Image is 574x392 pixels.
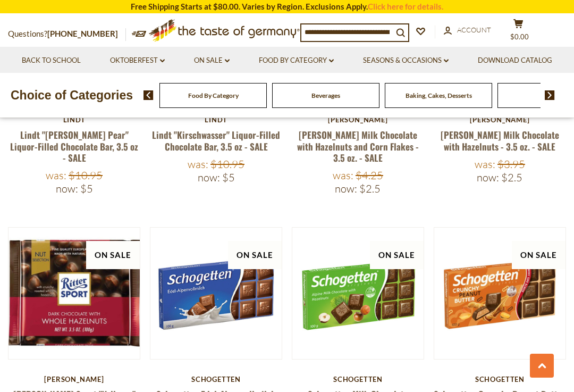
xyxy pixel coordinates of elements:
[188,91,239,99] a: Food By Category
[297,128,419,164] a: [PERSON_NAME] Milk Chocolate with Hazelnuts and Corn Flakes - 3.5 oz. - SALE
[457,26,491,34] span: Account
[9,228,140,359] img: Ritter Sport "Vollnuss" Whole Hazelnut Chocolate (Dark), 3.5 oz. - SALE
[335,182,357,195] label: Now:
[56,182,78,195] label: Now:
[8,27,126,41] p: Questions?
[8,115,140,124] div: Lindt
[10,128,138,164] a: Lindt "[PERSON_NAME] Pear" Liquor-Filled Chocolate Bar, 3.5 oz - SALE
[292,115,424,124] div: [PERSON_NAME]
[152,128,280,153] a: Lindt "Kirschwasser" Liquor-Filled Chocolate Bar, 3.5 oz - SALE
[292,375,424,383] div: Schogetten
[510,32,529,41] span: $0.00
[406,91,472,99] a: Baking, Cakes, Desserts
[311,91,340,99] a: Beverages
[502,19,534,45] button: $0.00
[150,375,282,383] div: Schogetten
[477,171,499,184] label: Now:
[475,157,495,171] label: Was:
[188,157,208,171] label: Was:
[368,2,443,11] a: Click here for details.
[259,55,334,66] a: Food By Category
[110,55,165,66] a: Oktoberfest
[501,171,522,184] span: $2.5
[497,157,525,171] span: $3.95
[545,90,555,100] img: next arrow
[356,169,383,182] span: $4.25
[47,29,118,38] a: [PHONE_NUMBER]
[150,228,282,359] img: Schogetten Edel-Alpenvollmilch Chocolate Bar, 3.5 oz. - SALE
[478,55,552,66] a: Download Catalog
[222,171,235,184] span: $5
[359,182,381,195] span: $2.5
[363,55,449,66] a: Seasons & Occasions
[292,228,424,359] img: Schogetten Milk Chocolate Hazelnut Bar, 3.5 oz. - SALE
[210,157,244,171] span: $10.95
[46,169,66,182] label: Was:
[434,375,566,383] div: Schogetten
[441,128,559,153] a: [PERSON_NAME] Milk Chocolate with Hazelnuts - 3.5 oz. - SALE
[22,55,81,66] a: Back to School
[143,90,154,100] img: previous arrow
[434,228,565,359] img: Schogetten Crunchy Peanut Butter Chocolate Bar, 3.5 oz. - SALE
[198,171,220,184] label: Now:
[194,55,230,66] a: On Sale
[80,182,93,195] span: $5
[444,24,491,36] a: Account
[69,169,103,182] span: $10.95
[333,169,353,182] label: Was:
[150,115,282,124] div: Lindt
[434,115,566,124] div: [PERSON_NAME]
[8,375,140,383] div: [PERSON_NAME]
